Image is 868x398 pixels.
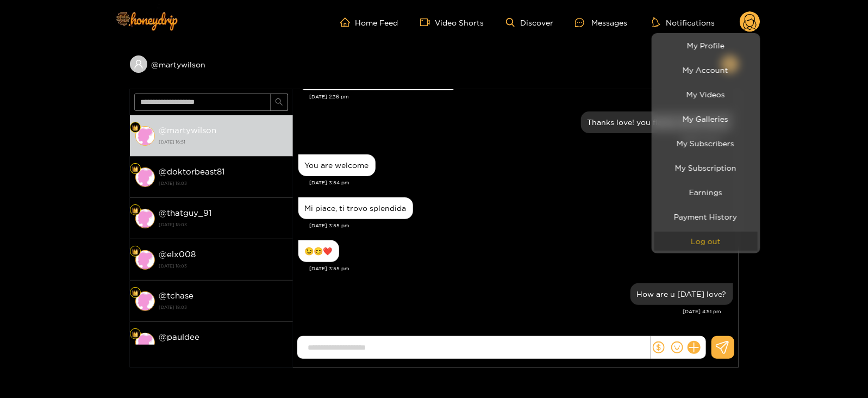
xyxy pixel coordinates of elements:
[654,36,758,55] a: My Profile
[654,183,758,202] a: Earnings
[654,85,758,104] a: My Videos
[654,109,758,128] a: My Galleries
[654,134,758,153] a: My Subscribers
[654,207,758,226] a: Payment History
[654,60,758,79] a: My Account
[654,158,758,177] a: My Subscription
[654,232,758,251] button: Log out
